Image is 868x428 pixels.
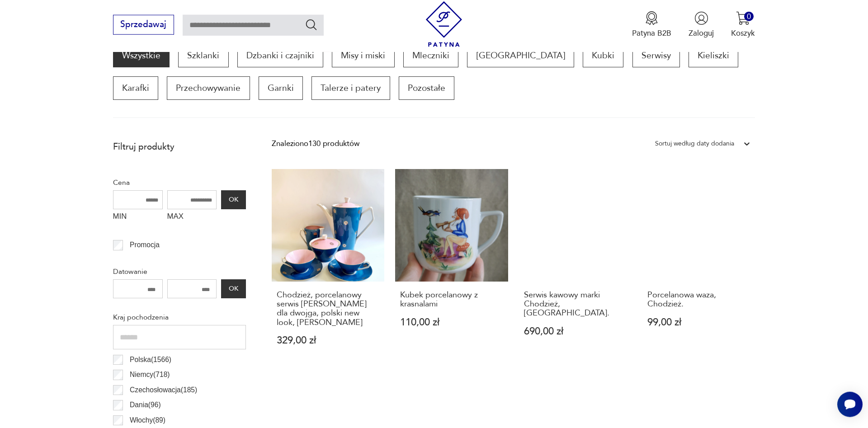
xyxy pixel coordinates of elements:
button: Szukaj [305,18,318,31]
h3: Kubek porcelanowy z krasnalami [400,291,503,309]
p: 110,00 zł [400,318,503,327]
p: Dania ( 96 ) [130,399,161,411]
p: Datowanie [113,266,246,277]
p: Czechosłowacja ( 185 ) [130,384,197,396]
p: Zaloguj [689,28,714,38]
div: Znaleziono 130 produktów [272,138,359,150]
label: MAX [167,209,217,226]
a: Sprzedawaj [113,22,174,29]
a: Serwis kawowy marki Chodzież, Polska.Serwis kawowy marki Chodzież, [GEOGRAPHIC_DATA].690,00 zł [519,169,632,367]
button: Patyna B2B [632,11,671,38]
p: Koszyk [731,28,755,38]
p: Niemcy ( 718 ) [130,369,170,381]
h3: Porcelanowa waza, Chodzież. [647,291,750,309]
h3: Serwis kawowy marki Chodzież, [GEOGRAPHIC_DATA]. [524,291,627,318]
p: Filtruj produkty [113,141,246,153]
a: Karafki [113,76,158,100]
div: 0 [744,12,754,21]
a: Mleczniki [403,44,458,67]
img: Patyna - sklep z meblami i dekoracjami vintage [421,1,467,47]
a: Kieliszki [689,44,738,67]
button: OK [221,190,245,209]
iframe: Smartsupp widget button [837,392,863,417]
a: Kubki [583,44,623,67]
a: Ikona medaluPatyna B2B [632,11,671,38]
button: Zaloguj [689,11,714,38]
button: 0Koszyk [731,11,755,38]
a: Chodzież, porcelanowy serwis Elżbieta dla dwojga, polski new look, W. GórskiChodzież, porcelanowy... [272,169,384,367]
p: Promocja [130,239,160,251]
p: Polska ( 1566 ) [130,354,171,366]
a: Misy i miski [332,44,394,67]
p: 690,00 zł [524,327,627,336]
label: MIN [113,209,163,226]
a: Szklanki [178,44,228,67]
p: Cena [113,177,246,188]
p: Patyna B2B [632,28,671,38]
a: Kubek porcelanowy z krasnalamiKubek porcelanowy z krasnalami110,00 zł [395,169,508,367]
a: Talerze i patery [311,76,390,100]
p: 99,00 zł [647,318,750,327]
a: Serwisy [632,44,680,67]
a: Wszystkie [113,44,170,67]
div: Sortuj według daty dodania [655,138,734,150]
h3: Chodzież, porcelanowy serwis [PERSON_NAME] dla dwojga, polski new look, [PERSON_NAME] [277,291,380,328]
a: Porcelanowa waza, Chodzież.Porcelanowa waza, Chodzież.99,00 zł [642,169,755,367]
a: [GEOGRAPHIC_DATA] [467,44,574,67]
a: Przechowywanie [167,76,250,100]
button: Sprzedawaj [113,15,174,35]
button: OK [221,279,245,298]
p: Kraj pochodzenia [113,311,246,323]
img: Ikonka użytkownika [694,11,708,25]
img: Ikona medalu [645,11,659,25]
a: Pozostałe [399,76,454,100]
p: 329,00 zł [277,336,380,345]
img: Ikona koszyka [736,11,750,25]
a: Dzbanki i czajniki [237,44,323,67]
a: Garnki [259,76,303,100]
p: Włochy ( 89 ) [130,414,165,426]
